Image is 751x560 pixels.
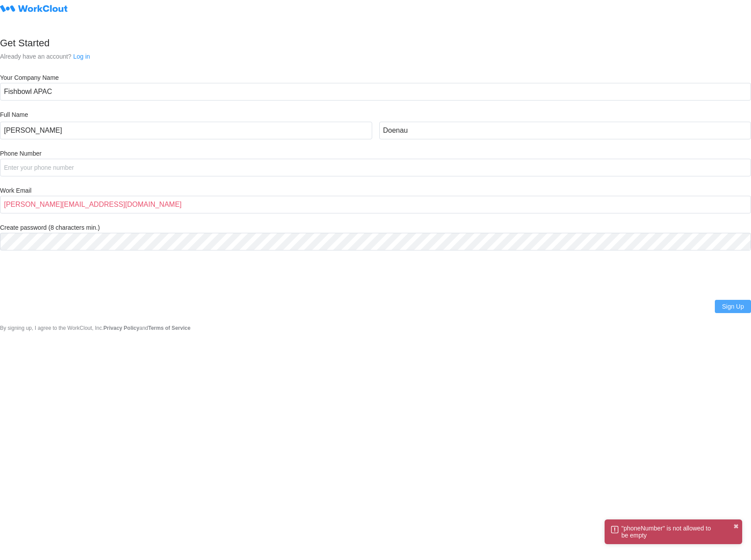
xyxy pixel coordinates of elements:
[715,300,751,313] button: Sign Up
[148,325,191,331] a: Terms of Service
[104,325,139,331] a: Privacy Policy
[621,525,715,539] div: "phoneNumber" is not allowed to be empty
[722,303,744,310] span: Sign Up
[73,53,90,60] a: Log in
[733,523,739,530] button: close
